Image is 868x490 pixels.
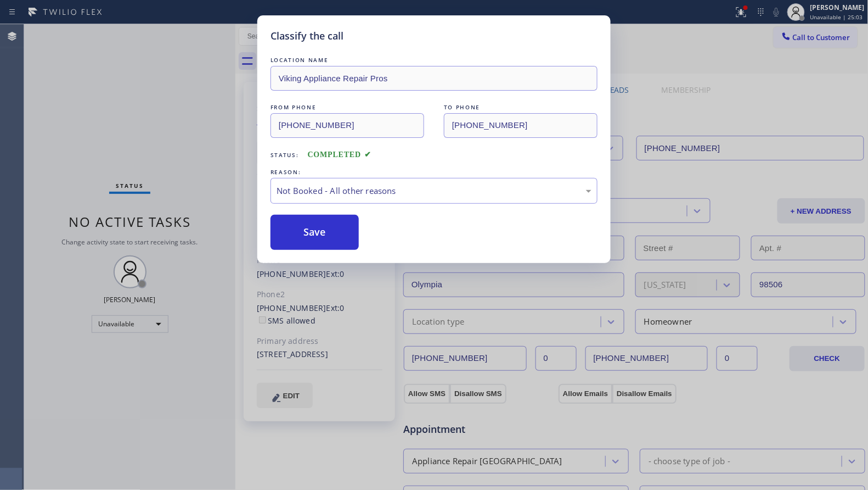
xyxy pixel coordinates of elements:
[270,102,424,113] div: FROM PHONE
[444,102,598,113] div: TO PHONE
[270,215,359,250] button: Save
[270,166,598,178] div: REASON:
[270,113,424,138] input: From phone
[308,151,371,159] span: COMPLETED
[277,185,591,197] div: Not Booked - All other reasons
[270,29,343,43] h5: Classify the call
[444,113,598,138] input: To phone
[270,54,598,66] div: LOCATION NAME
[270,151,299,159] span: Status:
